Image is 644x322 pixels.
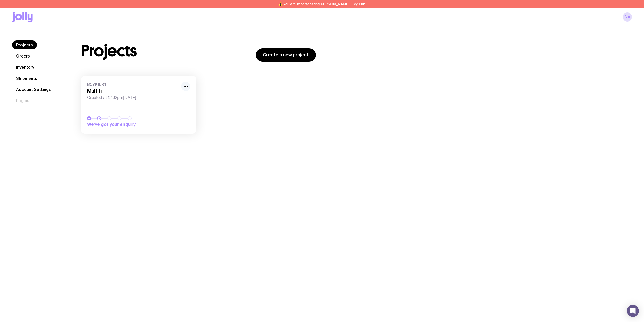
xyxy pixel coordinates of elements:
[12,51,34,61] a: Orders
[87,95,178,100] span: Created at 12:32pm[DATE]
[12,85,55,94] a: Account Settings
[12,96,35,105] button: Log out
[81,43,137,59] h1: Projects
[627,305,639,317] div: Open Intercom Messenger
[278,2,350,6] span: ⚠️ You are impersonating
[87,121,158,127] span: We’ve got your enquiry
[12,74,41,83] a: Shipments
[256,48,316,62] a: Create a new project
[12,40,37,49] a: Projects
[352,2,366,6] button: Log Out
[81,76,196,134] a: BCYK1LR1MultifiCreated at 12:32pm[DATE]We’ve got your enquiry
[12,63,38,72] a: Inventory
[87,88,178,94] h3: Multifi
[320,2,350,6] span: [PERSON_NAME]
[623,12,632,22] a: NA
[87,82,178,87] span: BCYK1LR1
